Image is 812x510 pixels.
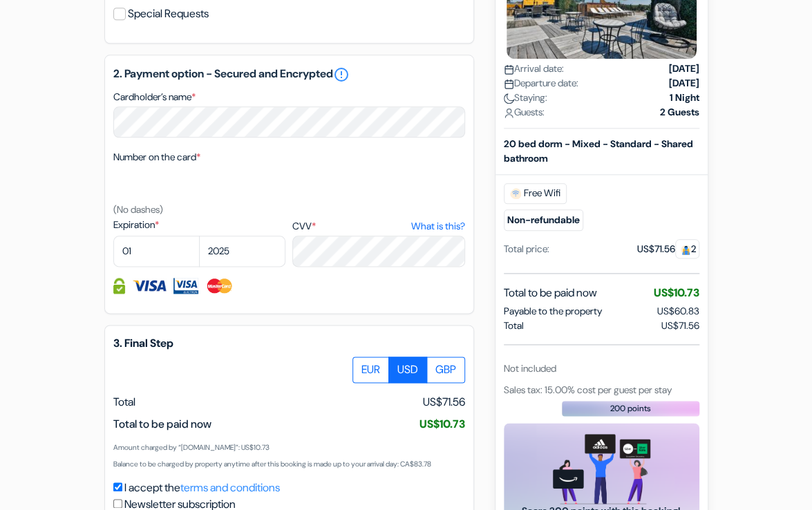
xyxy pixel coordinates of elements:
[113,66,465,83] h5: 2. Payment option - Secured and Encrypted
[113,278,125,294] img: Credit card information fully secured and encrypted
[124,480,280,496] label: I accept the
[661,319,699,333] span: US$71.56
[553,434,650,504] img: gift_card_hero_new.png
[510,188,521,199] img: free_wifi.svg
[504,209,583,231] small: Non-refundable
[504,62,564,76] span: Arrival date:
[675,239,699,258] span: 2
[113,460,431,469] small: Balance to be charged by property anytime after this booking is made up to your arrival day: CA$8...
[504,108,514,118] img: user_icon.svg
[504,79,514,89] img: calendar.svg
[669,62,699,76] strong: [DATE]
[504,319,524,333] span: Total
[660,105,699,120] strong: 2 Guests
[132,278,167,294] img: Visa
[113,395,135,409] span: Total
[128,4,209,23] label: Special Requests
[657,305,699,317] span: US$60.83
[504,285,597,301] span: Total to be paid now
[504,361,699,376] div: Not included
[504,93,514,104] img: moon.svg
[504,242,549,256] div: Total price:
[670,91,699,105] strong: 1 Night
[113,218,285,232] label: Expiration
[353,357,465,383] div: Basic radio toggle button group
[388,357,427,383] label: USD
[352,357,389,383] label: EUR
[610,402,651,415] span: 200 points
[180,480,280,495] a: terms and conditions
[113,417,211,431] span: Total to be paid now
[669,76,699,91] strong: [DATE]
[113,90,196,104] label: Cardholder’s name
[504,384,672,396] span: Sales tax: 15.00% cost per guest per stay
[504,76,578,91] span: Departure date:
[504,183,567,204] span: Free Wifi
[637,242,699,256] div: US$71.56
[504,105,545,120] span: Guests:
[173,278,198,294] img: Visa Electron
[113,443,270,452] small: Amount charged by “[DOMAIN_NAME]”: US$10.73
[333,66,350,83] a: error_outline
[419,417,465,431] span: US$10.73
[423,394,465,410] span: US$71.56
[113,203,163,216] small: (No dashes)
[426,357,465,383] label: GBP
[205,278,234,294] img: Master Card
[504,304,602,319] span: Payable to the property
[654,285,699,300] span: US$10.73
[113,150,200,164] label: Number on the card
[504,138,693,164] b: 20 bed dorm - Mixed - Standard - Shared bathroom
[292,219,464,234] label: CVV
[681,245,691,255] img: guest.svg
[504,91,547,105] span: Staying:
[504,64,514,75] img: calendar.svg
[113,337,465,350] h5: 3. Final Step
[410,219,464,234] a: What is this?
